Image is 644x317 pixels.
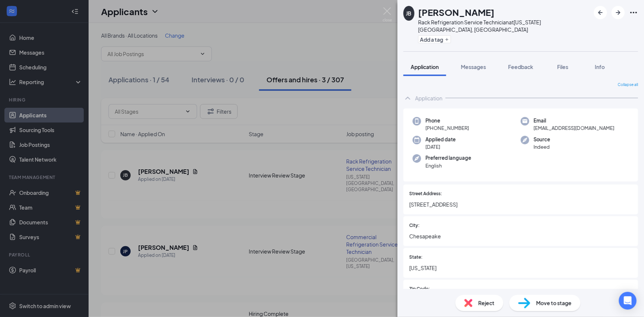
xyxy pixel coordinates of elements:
span: State: [409,254,423,261]
span: Files [557,63,568,70]
button: ArrowRight [612,6,625,19]
span: [DATE] [426,143,456,151]
span: Collapse all [618,82,638,88]
span: City: [409,222,420,229]
span: [EMAIL_ADDRESS][DOMAIN_NAME] [534,124,614,132]
span: Application [411,63,439,70]
span: Reject [478,299,495,307]
span: [STREET_ADDRESS] [409,200,632,209]
div: Application [415,94,442,102]
svg: Ellipses [629,8,638,17]
span: Email [534,117,614,124]
svg: ArrowLeftNew [596,8,605,17]
span: Chesapeake [409,232,632,240]
svg: ArrowRight [614,8,623,17]
span: Info [595,63,605,70]
div: JB [406,10,411,17]
span: [US_STATE] [409,264,632,272]
span: Messages [461,63,486,70]
h1: [PERSON_NAME] [418,6,495,18]
button: ArrowLeftNew [594,6,607,19]
span: Indeed [534,143,550,151]
span: Street Address: [409,190,442,197]
span: Source [534,136,550,143]
span: [PHONE_NUMBER] [426,124,469,132]
svg: ChevronUp [403,94,412,103]
span: Applied date [426,136,456,143]
span: Preferred language [426,154,471,162]
div: Open Intercom Messenger [619,292,637,310]
div: Rack Refrigeration Service Technician at [US_STATE][GEOGRAPHIC_DATA], [GEOGRAPHIC_DATA] [418,18,590,33]
span: Move to stage [536,299,572,307]
span: Phone [426,117,469,124]
span: Zip Code: [409,286,430,293]
span: English [426,162,471,169]
span: Feedback [508,63,533,70]
svg: Plus [445,37,449,42]
button: PlusAdd a tag [418,35,451,43]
